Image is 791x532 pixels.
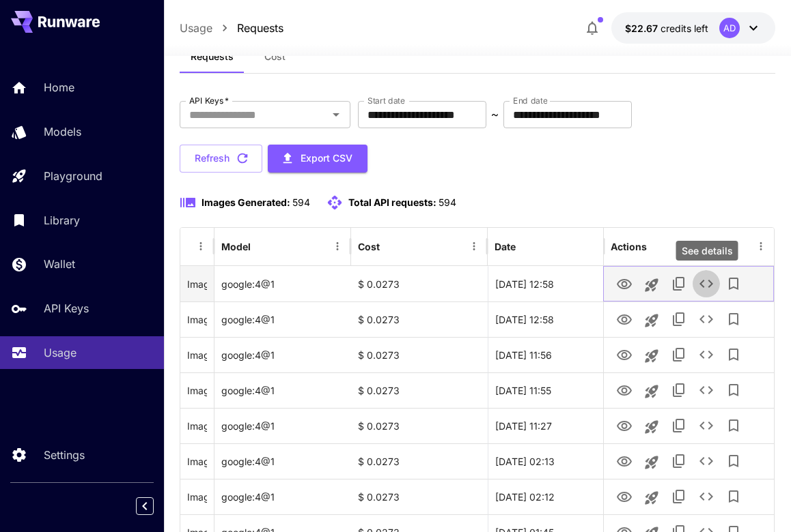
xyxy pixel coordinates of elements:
[693,306,720,333] button: See details
[665,270,693,297] button: Copy TaskUUID
[214,443,351,479] div: google:4@1
[488,408,624,443] div: 30 Aug, 2025 11:27
[720,376,747,404] button: Add to library
[638,378,665,405] button: Launch in playground
[367,95,405,106] label: Start date
[693,376,720,404] button: See details
[214,479,351,514] div: google:4@1
[44,212,80,228] p: Library
[693,412,720,439] button: See details
[252,237,271,256] button: Sort
[602,237,621,256] button: Menu
[638,413,665,441] button: Launch in playground
[611,305,638,333] button: View Image
[488,337,624,372] div: 30 Aug, 2025 11:56
[611,482,638,510] button: View Image
[665,483,693,510] button: Copy TaskUUID
[351,443,488,479] div: $ 0.0273
[625,23,661,34] span: $22.67
[665,447,693,475] button: Copy TaskUUID
[638,449,665,476] button: Launch in playground
[719,18,740,38] div: AD
[693,483,720,510] button: See details
[638,342,665,370] button: Launch in playground
[44,168,102,184] p: Playground
[638,484,665,512] button: Launch in playground
[720,483,747,510] button: Add to library
[720,412,747,439] button: Add to library
[187,302,207,337] div: Click to copy prompt
[720,341,747,368] button: Add to library
[221,241,251,252] div: Model
[665,341,693,368] button: Copy TaskUUID
[488,479,624,514] div: 30 Aug, 2025 02:12
[488,301,624,337] div: 30 Aug, 2025 12:58
[513,95,547,106] label: End date
[693,341,720,368] button: See details
[351,301,488,337] div: $ 0.0273
[214,337,351,372] div: google:4@1
[720,270,747,297] button: Add to library
[146,494,164,518] div: Collapse sidebar
[327,105,346,124] button: Open
[180,145,262,173] button: Refresh
[214,408,351,443] div: google:4@1
[44,256,75,272] p: Wallet
[381,237,400,256] button: Sort
[693,447,720,475] button: See details
[665,376,693,404] button: Copy TaskUUID
[189,95,229,106] label: API Keys
[191,50,234,63] span: Requests
[751,237,771,256] button: Menu
[464,237,484,256] button: Menu
[348,196,436,208] span: Total API requests:
[439,196,456,208] span: 594
[328,237,347,256] button: Menu
[665,306,693,333] button: Copy TaskUUID
[187,338,207,372] div: Click to copy prompt
[214,372,351,408] div: google:4@1
[191,237,210,256] button: Menu
[676,241,738,261] div: See details
[44,447,85,463] p: Settings
[268,145,367,173] button: Export CSV
[495,241,516,252] div: Date
[44,344,77,361] p: Usage
[665,412,693,439] button: Copy TaskUUID
[187,444,207,479] div: Click to copy prompt
[351,337,488,372] div: $ 0.0273
[625,21,708,35] div: $22.667
[358,241,380,252] div: Cost
[187,373,207,408] div: Click to copy prompt
[611,269,638,297] button: View Image
[661,23,708,34] span: credits left
[517,237,536,256] button: Sort
[720,306,747,333] button: Add to library
[611,241,647,252] div: Actions
[180,20,212,36] a: Usage
[180,20,283,36] nav: breadcrumb
[488,443,624,479] div: 30 Aug, 2025 02:13
[202,196,290,208] span: Images Generated:
[44,123,81,140] p: Models
[351,266,488,301] div: $ 0.0273
[237,20,283,36] a: Requests
[44,300,89,316] p: API Keys
[638,271,665,299] button: Launch in playground
[611,12,775,44] button: $22.667AD
[720,447,747,475] button: Add to library
[488,372,624,408] div: 30 Aug, 2025 11:55
[187,267,207,301] div: Click to copy prompt
[611,340,638,368] button: View Image
[187,479,207,514] div: Click to copy prompt
[491,106,499,123] p: ~
[488,266,624,301] div: 30 Aug, 2025 12:58
[611,376,638,404] button: View Image
[136,497,154,515] button: Collapse sidebar
[693,270,720,297] button: See details
[351,479,488,514] div: $ 0.0273
[44,79,74,95] p: Home
[611,447,638,475] button: View Image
